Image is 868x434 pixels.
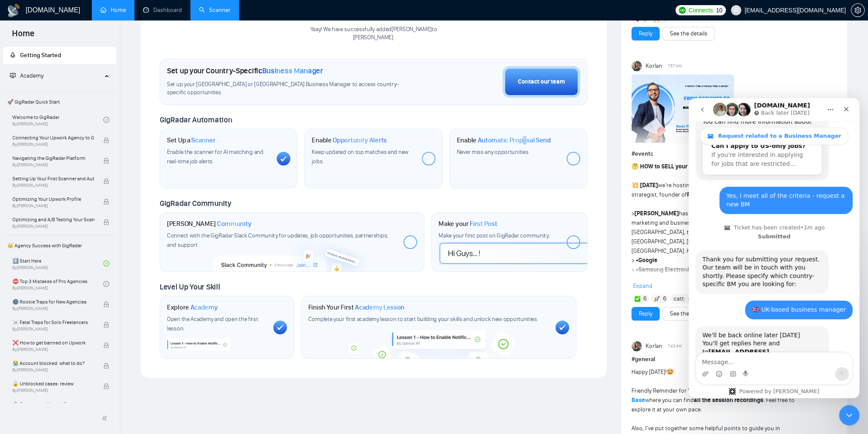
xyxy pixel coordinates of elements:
[663,295,666,303] span: 6
[670,29,707,38] a: See the details
[631,182,639,189] span: 💥
[631,27,660,41] button: Reply
[643,295,647,303] span: 6
[851,7,865,14] a: setting
[667,342,681,350] span: 7:43 AM
[639,29,652,38] a: Reply
[12,183,94,188] span: By [PERSON_NAME]
[10,72,16,78] span: fund-projection-screen
[670,309,707,318] a: See the details
[262,66,323,75] span: Business Manager
[342,330,535,359] img: academy-bg.png
[638,275,658,283] strong: WANNA
[12,162,94,168] span: By [PERSON_NAME]
[103,301,109,307] span: lock
[103,363,109,369] span: lock
[663,307,715,321] button: See the details
[213,234,371,272] img: slackcommunity-bg.png
[631,61,642,71] img: Korlan
[631,341,642,351] img: Korlan
[7,4,20,17] img: logo
[634,296,640,302] img: ✅
[12,327,94,332] span: By [PERSON_NAME]
[355,303,404,312] span: Academy Lesson
[687,191,795,198] strong: Pocket Rocket Agency and FSP Festival.
[167,66,323,75] h1: Set up your Country-Specific
[3,47,116,64] li: Getting Started
[167,136,215,145] h1: Set Up a
[634,210,679,217] strong: [PERSON_NAME]
[4,93,115,110] span: 🚀 GigRadar Quick Start
[716,6,722,15] span: 10
[12,174,94,183] span: Setting Up Your First Scanner and Auto-Bidder
[12,203,94,208] span: By [PERSON_NAME]
[167,81,415,97] span: Set up your [GEOGRAPHIC_DATA] or [GEOGRAPHIC_DATA] Business Manager to access country-specific op...
[12,215,94,224] span: Optimizing and A/B Testing Your Scanner for Better Results
[666,368,674,376] span: 🤩
[12,400,94,408] span: 🙈 Getting over Upwork?
[12,347,94,352] span: By [PERSON_NAME]
[167,232,388,249] span: Connect with the GigRadar Slack Community for updates, job opportunities, partnerships, and support.
[308,303,404,312] h1: Finish Your First
[103,158,109,164] span: lock
[654,296,660,302] img: 🚀
[851,7,864,14] span: setting
[333,136,387,145] span: Opportunity Alerts
[20,52,61,59] span: Getting Started
[839,405,859,425] iframe: Intercom live chat
[217,220,251,228] span: Community
[12,339,94,347] span: ❌ How to get banned on Upwork
[4,237,115,254] span: 👑 Agency Success with GigRadar
[103,137,109,143] span: lock
[640,182,658,189] strong: [DATE]
[12,388,94,393] span: By [PERSON_NAME]
[308,315,538,323] span: Complete your first academy lesson to start building your skills and unlock new opportunities.
[10,72,44,79] span: Academy
[167,148,263,165] span: Enable the scanner for AI matching and real-time job alerts.
[12,142,94,147] span: By [PERSON_NAME]
[191,136,215,145] span: Scanner
[12,195,94,203] span: Optimizing Your Upwork Profile
[470,220,497,228] span: First Post
[160,282,220,292] span: Level Up Your Skill
[646,341,662,351] span: Korlan
[103,322,109,328] span: lock
[190,303,218,312] span: Academy
[12,275,103,293] a: ⛔ Top 3 Mistakes of Pro AgenciesBy[PERSON_NAME]
[851,3,865,17] button: setting
[103,342,109,348] span: lock
[102,414,110,422] span: double-left
[12,154,94,162] span: Navigating the GigRadar Platform
[5,27,41,45] span: Home
[663,27,715,41] button: See the details
[103,199,109,205] span: lock
[12,359,94,367] span: 😭 Account blocked: what to do?
[312,148,409,165] span: Keep updated on top matches and new jobs.
[646,61,662,71] span: Korlan
[12,318,94,327] span: ☠️ Fatal Traps for Solo Freelancers
[694,396,763,404] strong: all the session recordings
[12,110,103,129] a: Welcome to GigRadarBy[PERSON_NAME]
